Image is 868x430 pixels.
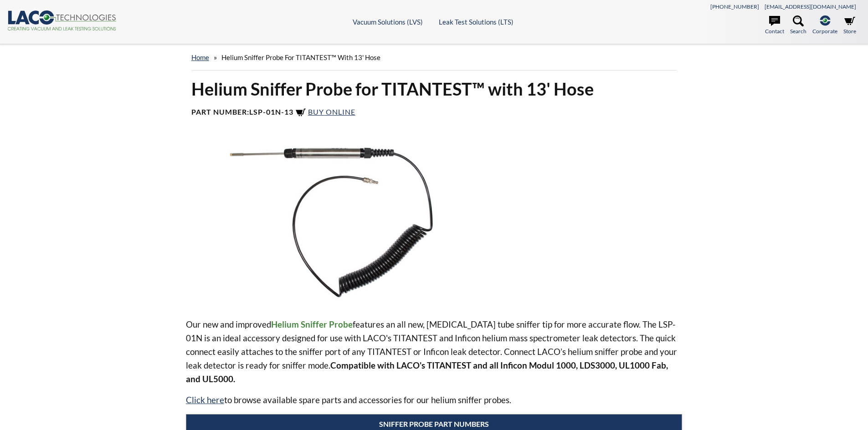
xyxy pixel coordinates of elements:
[812,27,837,35] span: Corporate
[353,18,423,26] a: Vacuum Solutions (LVS)
[249,107,293,116] b: LSP-01N-13
[843,15,856,35] a: Store
[271,319,353,329] strong: Helium Sniffer Probe
[191,45,677,71] div: »
[191,53,209,61] a: home
[221,53,380,61] span: Helium Sniffer Probe for TITANTEST™ with 13' Hose
[186,360,668,384] strong: Compatible with LACO's TITANTEST and all Inficon Modul 1000, LDS3000, UL1000 Fab, and UL5000.
[765,15,784,35] a: Contact
[765,3,856,10] a: [EMAIL_ADDRESS][DOMAIN_NAME]
[191,78,677,100] h1: Helium Sniffer Probe for TITANTEST™ with 13' Hose
[308,107,355,116] span: Buy Online
[295,107,355,116] a: Buy Online
[710,3,759,10] a: [PHONE_NUMBER]
[186,395,224,405] a: Click here
[439,18,514,26] a: Leak Test Solutions (LTS)
[191,107,677,118] h4: Part Number:
[186,393,683,407] p: to browse available spare parts and accessories for our helium sniffer probes.
[186,140,477,303] img: Helium Sniffer Probe for TITANTEST with 13 foot Hose
[186,318,683,386] p: Our new and improved features an all new, [MEDICAL_DATA] tube sniffer tip for more accurate flow....
[790,15,806,35] a: Search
